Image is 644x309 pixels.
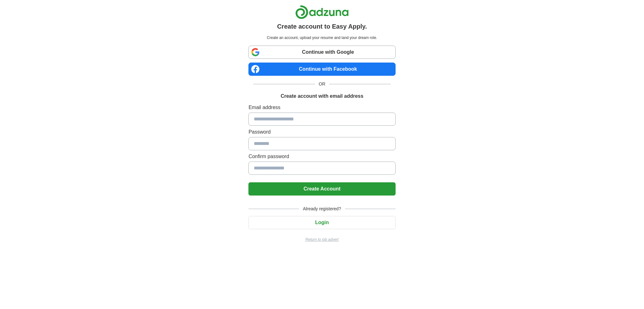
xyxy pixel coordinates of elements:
[248,216,395,229] button: Login
[248,220,395,225] a: Login
[248,153,395,160] label: Confirm password
[315,81,329,87] span: OR
[299,206,345,212] span: Already registered?
[250,35,394,41] p: Create an account, upload your resume and land your dream role.
[248,63,395,76] a: Continue with Facebook
[248,237,395,242] a: Return to job advert
[248,104,395,111] label: Email address
[295,5,349,19] img: Adzuna logo
[277,22,367,31] h1: Create account to Easy Apply.
[248,46,395,59] a: Continue with Google
[280,92,363,100] h1: Create account with email address
[248,128,395,136] label: Password
[248,182,395,196] button: Create Account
